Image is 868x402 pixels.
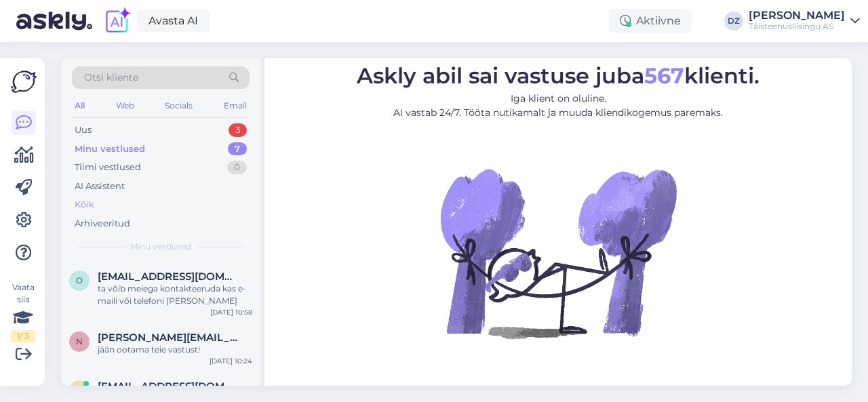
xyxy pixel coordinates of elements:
div: Vaata siia [11,281,35,342]
div: Email [221,97,250,115]
span: Askly abil sai vastuse juba klienti. [357,62,759,89]
div: Tiimi vestlused [75,161,141,174]
a: [PERSON_NAME]Täisteenusliisingu AS [749,10,860,32]
div: 0 [227,161,247,174]
div: [DATE] 10:24 [210,356,252,366]
div: 7 [228,142,247,156]
span: Oskar100@mail.ee [98,380,239,393]
div: Arhiveeritud [75,217,130,230]
div: jään ootama teie vastust! [98,344,252,356]
div: AI Assistent [75,180,125,193]
div: [DATE] 10:58 [210,307,252,317]
span: Minu vestlused [130,241,191,253]
div: DZ [724,12,743,31]
span: oskar100@mail.ee [98,270,239,283]
span: O [76,385,83,395]
b: 567 [644,62,684,89]
div: 3 [229,123,247,137]
div: Minu vestlused [75,142,145,156]
div: Socials [162,97,195,115]
div: 1 / 3 [11,330,35,342]
span: n [76,336,83,346]
div: Web [113,97,137,115]
img: Askly Logo [11,69,37,94]
img: No Chat active [436,131,680,375]
div: Kõik [75,198,94,212]
span: Otsi kliente [84,71,138,85]
div: All [72,97,87,115]
span: o [76,275,83,285]
div: [PERSON_NAME] [749,10,845,21]
div: ta võib meiega kontakteeruda kas e-maili või telefoni [PERSON_NAME] [98,283,252,307]
p: Iga klient on oluline. AI vastab 24/7. Tööta nutikamalt ja muuda kliendikogemus paremaks. [357,92,759,120]
div: Aktiivne [609,9,692,33]
div: Täisteenusliisingu AS [749,21,845,32]
span: neeme.nurm@klick.ee [98,331,239,344]
img: explore-ai [103,7,132,35]
div: Uus [75,123,92,137]
a: Avasta AI [137,9,210,33]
